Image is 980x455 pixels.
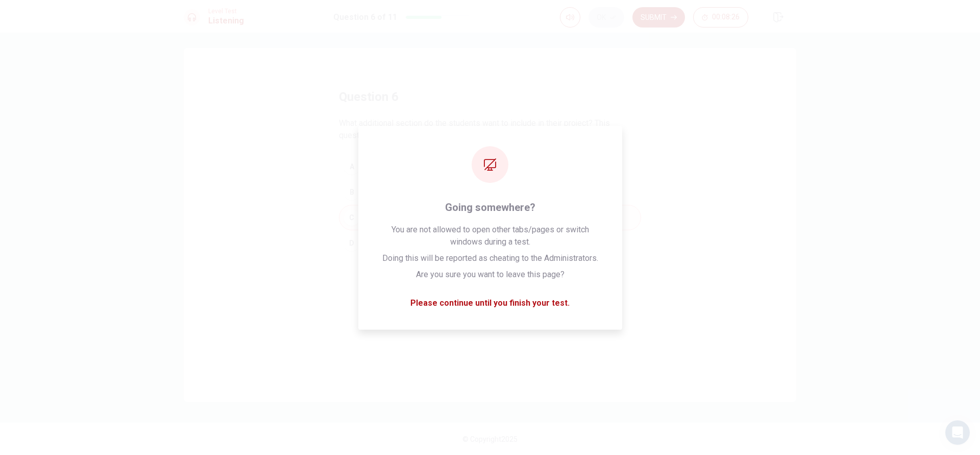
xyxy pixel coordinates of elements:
[945,420,970,445] div: Open Intercom Messenger
[364,237,515,249] span: A comparison of different energy sources.
[344,184,360,200] div: B
[462,435,518,443] span: © Copyright 2025
[208,15,244,27] h1: Listening
[712,13,740,21] span: 00:08:26
[339,205,641,230] button: CCase studies of cities using renewable energy.
[632,7,685,28] button: Submit
[344,209,360,226] div: C
[333,11,397,23] h1: Question 6 of 11
[364,211,531,224] span: Case studies of cities using renewable energy.
[339,179,641,205] button: BInterviews with scientists.
[344,158,360,175] div: A
[208,8,244,15] span: Level Test
[339,117,641,142] span: What additional section do the students want to include in their project? This question is worth .
[364,160,472,173] span: A history of renewable energy.
[693,7,748,28] button: 00:08:26
[364,186,458,198] span: Interviews with scientists.
[339,230,641,256] button: DA comparison of different energy sources.
[339,89,399,105] h4: question 6
[344,235,360,251] div: D
[401,130,431,140] b: 2 points
[339,154,641,179] button: AA history of renewable energy.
